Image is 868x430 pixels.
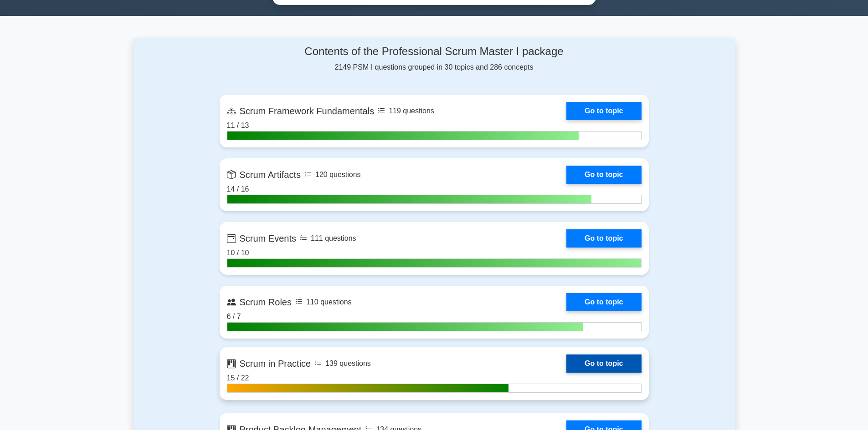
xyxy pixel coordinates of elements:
a: Go to topic [566,166,641,184]
a: Go to topic [566,293,641,311]
div: 2149 PSM I questions grouped in 30 topics and 286 concepts [220,45,649,73]
a: Go to topic [566,102,641,120]
a: Go to topic [566,354,641,373]
a: Go to topic [566,229,641,248]
h4: Contents of the Professional Scrum Master I package [220,45,649,58]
